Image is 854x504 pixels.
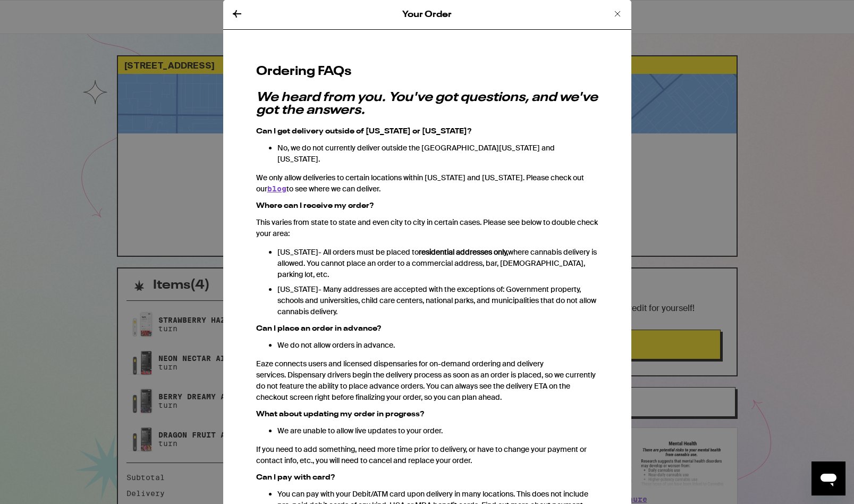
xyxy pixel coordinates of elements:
[277,425,598,436] p: We are unable to allow live updates to your order.
[256,444,598,466] p: If you need to add something, need more time prior to delivery, or have to change your payment or...
[277,247,598,280] li: - All orders must be placed to where cannabis delivery is allowed. You cannot place an order to a...
[256,202,598,209] h3: Where can I receive my order?
[277,247,318,257] span: [US_STATE]
[419,247,508,257] strong: residential addresses only,
[256,63,598,81] h2: Ordering FAQs
[256,217,598,239] p: This varies from state to state and even city to city in certain cases. Please see below to doubl...
[277,284,598,317] li: - Many addresses are accepted with the exceptions of: Government property, schools and universiti...
[256,325,598,332] h3: Can I place an order in advance?
[277,284,318,294] span: [US_STATE]
[256,128,598,135] h3: Can I get delivery outside of [US_STATE] or [US_STATE]?
[277,142,598,165] p: No, we do not currently deliver outside the [GEOGRAPHIC_DATA][US_STATE] and [US_STATE].
[256,91,598,117] em: We heard from you. You've got questions, and we've got the answers.
[267,184,286,193] a: blog
[256,474,598,481] h3: Can I pay with card?
[811,461,845,495] iframe: Button to launch messaging window
[256,410,598,418] h3: What about updating my order in progress?
[256,172,598,195] p: We only allow deliveries to certain locations within [US_STATE] and [US_STATE]. Please check out ...
[256,358,598,403] p: Eaze connects users and licensed dispensaries for on-demand ordering and delivery services. Dispe...
[277,340,598,351] p: We do not allow orders in advance.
